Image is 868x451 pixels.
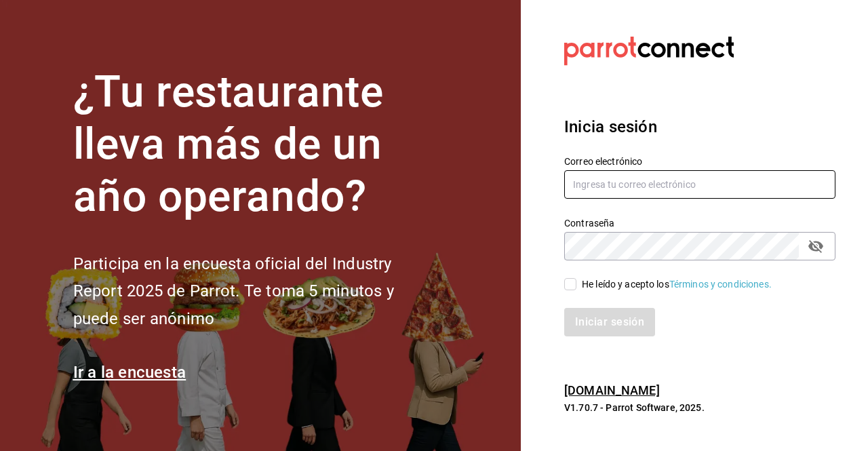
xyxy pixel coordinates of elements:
[564,383,660,397] a: [DOMAIN_NAME]
[582,277,772,292] div: He leído y acepto los
[73,363,186,382] a: Ir a la encuesta
[669,279,772,290] a: Términos y condiciones.
[73,66,439,222] h1: ¿Tu restaurante lleva más de un año operando?
[73,250,439,333] h2: Participa en la encuesta oficial del Industry Report 2025 de Parrot. Te toma 5 minutos y puede se...
[564,157,835,166] label: Correo electrónico
[804,235,827,258] button: passwordField
[564,218,835,228] label: Contraseña
[564,401,835,414] p: V1.70.7 - Parrot Software, 2025.
[564,170,835,199] input: Ingresa tu correo electrónico
[564,115,835,139] h3: Inicia sesión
